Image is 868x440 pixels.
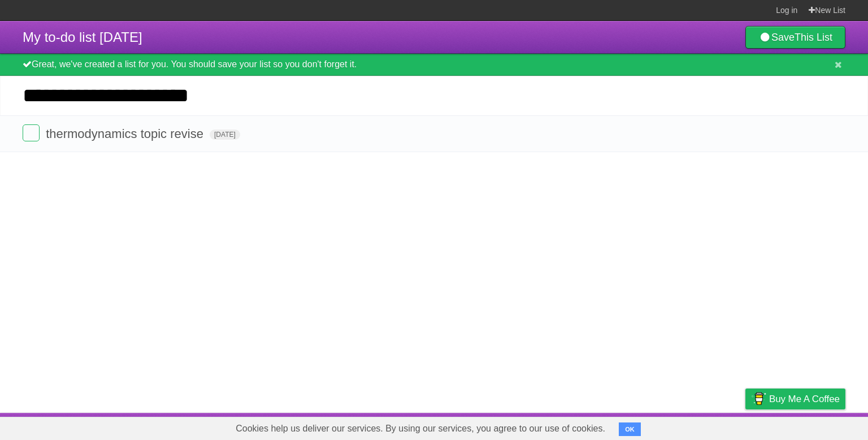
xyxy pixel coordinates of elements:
[23,29,142,45] span: My to-do list [DATE]
[751,389,766,408] img: Buy me a coffee
[769,389,840,409] span: Buy me a coffee
[595,416,619,437] a: About
[224,417,617,440] span: Cookies help us deliver our services. By using our services, you agree to our use of cookies.
[23,124,40,141] label: Done
[210,130,240,140] span: [DATE]
[745,26,845,49] a: SaveThis List
[46,127,206,141] span: thermodynamics topic revise
[731,416,760,437] a: Privacy
[632,416,678,437] a: Developers
[619,422,641,436] button: OK
[692,416,717,437] a: Terms
[795,32,832,43] b: This List
[745,389,845,409] a: Buy me a coffee
[774,416,845,437] a: Suggest a feature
